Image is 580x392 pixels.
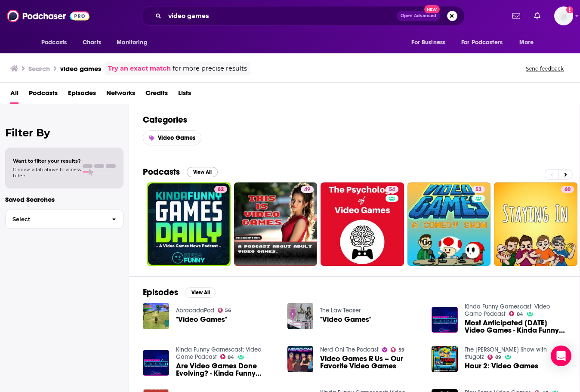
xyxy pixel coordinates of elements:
[554,6,573,25] img: User Profile
[187,167,218,177] button: View All
[475,185,481,194] span: 53
[487,355,501,360] a: 89
[301,186,314,193] a: 49
[461,37,503,49] span: For Podcasters
[6,216,105,222] span: Select
[320,346,379,353] a: Nerd On! The Podcast
[111,34,158,51] button: open menu
[551,346,571,366] div: Open Intercom Messenger
[561,186,574,193] a: 60
[143,287,178,298] h2: Episodes
[147,182,231,266] a: 82
[13,167,81,179] span: Choose a tab above to access filters.
[29,86,58,104] a: Podcasts
[143,303,169,329] img: "Video Games"
[465,303,550,318] a: Kinda Funny Gamescast: Video Game Podcast
[35,34,78,51] button: open menu
[465,346,547,361] a: The Dan Le Batard Show with Stugotz
[41,37,67,49] span: Podcasts
[554,6,573,25] span: Logged in as sarahhallprinc
[465,319,566,334] a: Most Anticipated October 2024 Video Games - Kinda Funny Gamescast
[432,346,458,372] img: Hour 2: Video Games
[143,167,180,177] h2: Podcasts
[173,64,247,74] span: for more precise results
[7,8,89,24] img: Podchaser - Follow, Share and Rate Podcasts
[566,6,573,13] svg: Add a profile image
[143,350,169,376] img: Are Video Games Done Evolving? - Kinda Funny Gamescast
[141,6,465,26] div: Search podcasts, credits, & more...
[117,37,147,49] span: Monitoring
[176,362,277,377] a: Are Video Games Done Evolving? - Kinda Funny Gamescast
[398,348,404,352] span: 59
[509,9,524,23] a: Show notifications dropdown
[517,312,523,316] span: 84
[405,34,456,51] button: open menu
[220,354,234,359] a: 84
[321,182,404,266] a: 54
[472,186,485,193] a: 53
[5,127,123,139] h2: Filter By
[13,158,81,164] span: Want to filter your results?
[287,303,314,329] img: "Video Games"
[519,37,534,49] span: More
[68,86,96,104] a: Episodes
[320,307,361,314] a: The Law Teaser
[234,182,318,266] a: 49
[432,307,458,333] a: Most Anticipated October 2024 Video Games - Kinda Funny Gamescast
[320,355,421,370] a: Video Games R Us – Our Favorite Video Games
[106,86,135,104] a: Networks
[143,130,201,145] a: Video Games
[531,9,544,23] a: Show notifications dropdown
[165,9,397,23] input: Search podcasts, credits, & more...
[225,309,231,312] span: 56
[554,6,573,25] button: Show profile menu
[143,167,218,177] a: PodcastsView All
[185,287,216,298] button: View All
[494,182,577,266] a: 60
[465,362,538,370] span: Hour 2: Video Games
[304,185,310,194] span: 49
[228,355,234,359] span: 84
[214,186,227,193] a: 82
[407,182,491,266] a: 53
[77,34,106,51] a: Charts
[391,347,404,352] a: 59
[389,185,395,194] span: 54
[320,316,371,323] a: "Video Games"
[176,316,227,323] a: "Video Games"
[523,65,566,72] button: Send feedback
[60,65,101,73] h3: video games
[178,86,191,104] a: Lists
[176,307,214,314] a: AbracadaPod
[401,14,436,18] span: Open Advanced
[145,86,168,104] a: Credits
[513,34,545,51] button: open menu
[456,34,515,51] button: open menu
[397,11,440,21] button: Open AdvancedNew
[108,64,171,74] a: Try an exact match
[424,5,440,13] span: New
[28,65,50,73] h3: Search
[287,346,314,372] img: Video Games R Us – Our Favorite Video Games
[218,185,224,194] span: 82
[143,114,566,125] h2: Categories
[83,37,101,49] span: Charts
[565,185,571,194] span: 60
[158,134,195,142] span: Video Games
[411,37,445,49] span: For Business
